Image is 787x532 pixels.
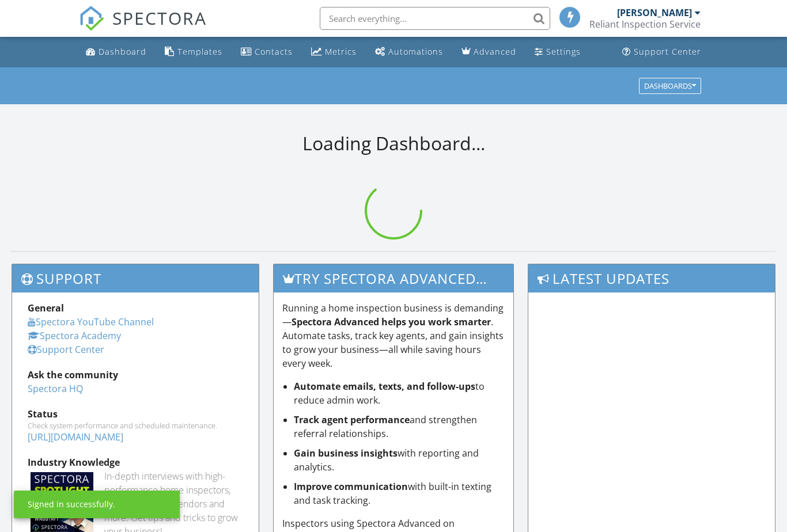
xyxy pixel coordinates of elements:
[81,41,151,63] a: Dashboard
[639,78,701,94] button: Dashboards
[79,6,104,31] img: The Best Home Inspection Software - Spectora
[28,421,243,430] div: Check system performance and scheduled maintenance.
[294,380,475,393] strong: Automate emails, texts, and follow-ups
[28,368,243,382] div: Ask the community
[294,413,505,440] li: and strengthen referral relationships.
[370,41,448,63] a: Automations (Basic)
[307,41,361,63] a: Metrics
[28,343,104,356] a: Support Center
[294,413,410,426] strong: Track agent performance
[457,41,521,63] a: Advanced
[28,302,64,314] strong: General
[177,46,222,57] div: Templates
[28,316,154,328] a: Spectora YouTube Channel
[644,82,696,90] div: Dashboards
[528,264,775,292] h3: Latest Updates
[294,446,505,474] li: with reporting and analytics.
[589,18,701,30] div: Reliant Inspection Service
[28,455,243,469] div: Industry Knowledge
[294,480,408,493] strong: Improve communication
[546,46,581,57] div: Settings
[618,41,706,63] a: Support Center
[28,382,83,395] a: Spectora HQ
[294,379,505,407] li: to reduce admin work.
[388,46,443,57] div: Automations
[530,41,585,63] a: Settings
[325,46,357,57] div: Metrics
[474,46,516,57] div: Advanced
[12,264,259,292] h3: Support
[160,41,227,63] a: Templates
[292,316,491,328] strong: Spectora Advanced helps you work smarter
[282,301,505,370] p: Running a home inspection business is demanding— . Automate tasks, track key agents, and gain ins...
[28,431,123,443] a: [URL][DOMAIN_NAME]
[112,6,207,30] span: SPECTORA
[320,7,550,30] input: Search everything...
[28,407,243,421] div: Status
[79,16,207,40] a: SPECTORA
[255,46,293,57] div: Contacts
[634,46,701,57] div: Support Center
[274,264,513,292] h3: Try spectora advanced [DATE]
[294,447,398,459] strong: Gain business insights
[294,480,505,507] li: with built-in texting and task tracking.
[28,499,115,510] div: Signed in successfully.
[617,7,692,18] div: [PERSON_NAME]
[236,41,297,63] a: Contacts
[28,329,121,342] a: Spectora Academy
[99,46,146,57] div: Dashboard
